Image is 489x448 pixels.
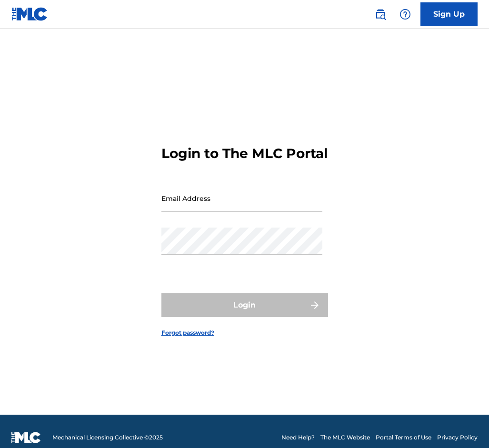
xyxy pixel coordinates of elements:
[420,2,478,26] a: Sign Up
[11,432,41,443] img: logo
[320,433,370,442] a: The MLC Website
[11,7,48,21] img: MLC Logo
[396,5,415,24] div: Help
[161,145,328,162] h3: Login to The MLC Portal
[376,433,431,442] a: Portal Terms of Use
[52,433,163,442] span: Mechanical Licensing Collective © 2025
[375,9,386,20] img: search
[281,433,315,442] a: Need Help?
[437,433,478,442] a: Privacy Policy
[371,5,390,24] a: Public Search
[399,9,411,20] img: help
[161,329,214,337] a: Forgot password?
